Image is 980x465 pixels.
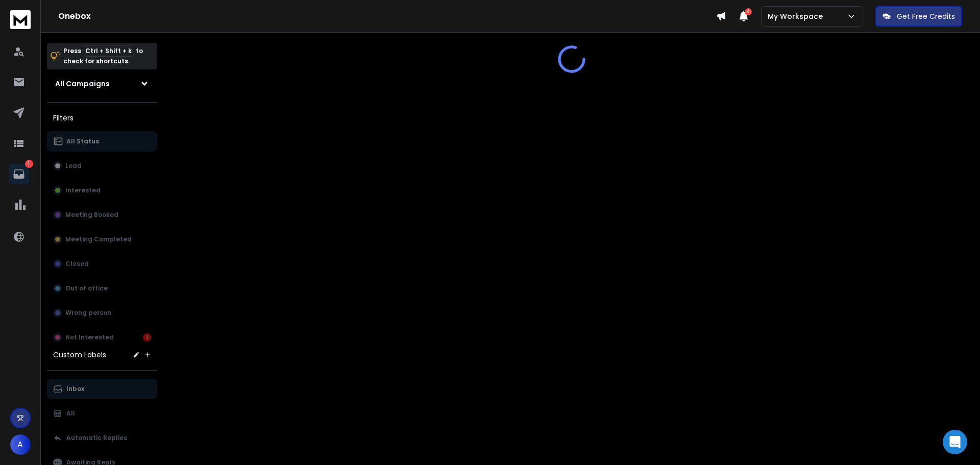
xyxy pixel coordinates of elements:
p: My Workspace [768,11,827,21]
p: 1 [25,160,33,168]
span: 4 [745,8,752,15]
button: A [10,434,31,455]
div: Open Intercom Messenger [943,430,967,454]
h3: Custom Labels [53,350,106,360]
a: 1 [9,164,29,184]
p: Get Free Credits [897,11,955,21]
button: Get Free Credits [875,6,962,27]
p: Press to check for shortcuts. [63,46,143,66]
h1: All Campaigns [55,79,110,89]
img: logo [10,10,31,29]
h1: Onebox [58,10,716,22]
h3: Filters [47,111,157,125]
button: All Campaigns [47,74,157,94]
span: Ctrl + Shift + k [84,45,133,57]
